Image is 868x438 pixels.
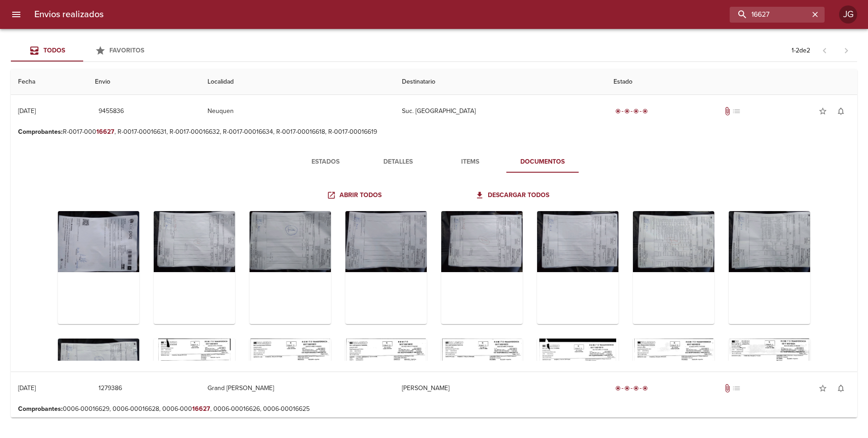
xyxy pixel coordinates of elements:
[723,384,732,393] span: Tiene documentos adjuntos
[109,47,144,54] span: Favoritos
[11,69,88,95] th: Fecha
[18,384,36,392] div: [DATE]
[613,384,650,393] div: Entregado
[11,69,857,418] table: Tabla de envíos del cliente
[814,379,832,397] button: Agregar a favoritos
[367,156,429,168] span: Detalles
[345,211,427,324] div: Arir imagen
[624,386,630,391] span: radio_button_checked
[723,107,732,116] span: Tiene documentos adjuntos
[88,69,200,95] th: Envio
[729,211,810,324] div: Arir imagen
[192,405,210,413] em: 16627
[441,211,523,324] div: Arir imagen
[99,106,124,117] span: 9455836
[18,107,36,115] div: [DATE]
[818,384,827,393] span: star_border
[792,46,810,55] p: 1 - 2 de 2
[836,384,845,393] span: notifications_none
[95,380,126,397] button: 1279386
[395,69,606,95] th: Destinatario
[839,5,857,24] div: Abrir información de usuario
[814,46,835,55] span: Pagina anterior
[832,379,850,397] button: Activar notificaciones
[96,128,114,136] em: 16627
[818,107,827,116] span: star_border
[606,69,857,95] th: Estado
[395,95,606,127] td: Suc. [GEOGRAPHIC_DATA]
[512,156,573,168] span: Documentos
[832,102,850,120] button: Activar notificaciones
[200,95,395,127] td: Neuquen
[615,386,621,391] span: radio_button_checked
[200,69,395,95] th: Localidad
[325,187,385,204] a: Abrir todos
[633,211,714,324] div: Arir imagen
[99,383,122,394] span: 1279386
[633,108,639,114] span: radio_button_checked
[477,190,549,201] span: Descargar todos
[18,128,63,136] b: Comprobantes :
[633,386,639,391] span: radio_button_checked
[34,7,104,22] h6: Envios realizados
[11,40,156,61] div: Tabs Envios
[154,211,235,324] div: Arir imagen
[624,108,630,114] span: radio_button_checked
[329,190,382,201] span: Abrir todos
[642,108,648,114] span: radio_button_checked
[295,156,356,168] span: Estados
[730,7,809,23] input: buscar
[732,384,741,393] span: No tiene pedido asociado
[613,107,650,116] div: Entregado
[439,156,501,168] span: Items
[18,127,850,137] p: R-0017-000 , R-0017-00016631, R-0017-00016632, R-0017-00016634, R-0017-00016618, R-0017-00016619
[732,107,741,116] span: No tiene pedido asociado
[537,211,618,324] div: Arir imagen
[395,372,606,405] td: [PERSON_NAME]
[18,405,850,414] p: 0006-00016629, 0006-00016628, 0006-000 , 0006-00016626, 0006-00016625
[43,47,65,54] span: Todos
[642,386,648,391] span: radio_button_checked
[814,102,832,120] button: Agregar a favoritos
[835,40,857,61] span: Pagina siguiente
[615,108,621,114] span: radio_button_checked
[5,4,27,25] button: menu
[58,211,139,324] div: Arir imagen
[289,151,579,173] div: Tabs detalle de guia
[95,103,127,120] button: 9455836
[200,372,395,405] td: Grand [PERSON_NAME]
[250,211,331,324] div: Arir imagen
[473,187,553,204] a: Descargar todos
[839,5,857,24] div: JG
[836,107,845,116] span: notifications_none
[18,405,63,413] b: Comprobantes :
